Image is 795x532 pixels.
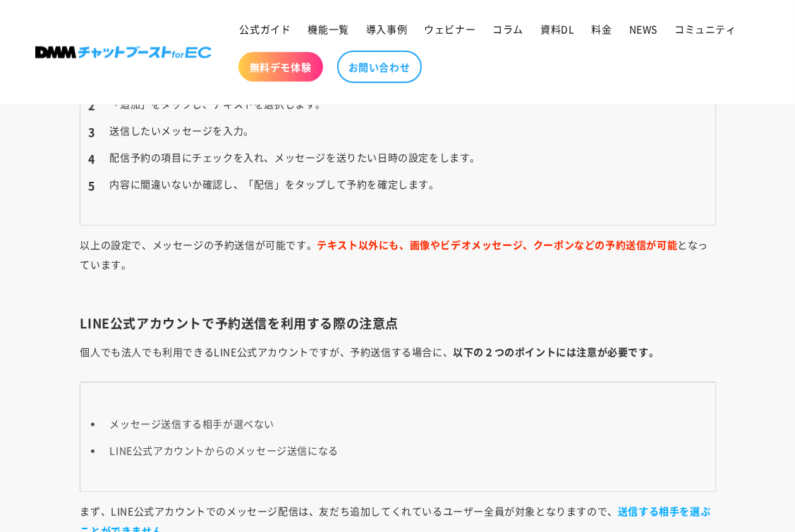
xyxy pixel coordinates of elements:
img: 株式会社DMM Boost [35,47,212,58]
li: 「追加」をタップし、テキストを選択します。 [89,94,707,113]
a: コラム [484,14,532,44]
span: ウェビナー [424,23,475,35]
a: コミュニティ [666,14,745,44]
span: 資料DL [540,23,574,35]
strong: 以下の２つのポイントには注意が必要です。 [453,345,659,359]
span: NEWS [629,23,657,35]
span: 公式ガイド [240,23,291,35]
a: 料金 [583,14,621,44]
li: 内容に間違いないか確認し、「配信」をタップして予約を確定します。 [89,174,707,194]
li: LINE公式アカウントからのメッセージ送信になる [103,440,707,460]
p: 以上の設定で、メッセージの予約送信が可能です。 となっています。 [80,235,715,294]
span: コミュニティ [674,23,736,35]
span: 料金 [592,23,612,35]
span: 導入事例 [366,23,407,35]
span: 無料デモ体験 [250,61,312,73]
span: 機能一覧 [308,23,349,35]
span: コラム [492,23,523,35]
li: 配信予約の項目にチェックを入れ、メッセージを送りたい日時の設定をします。 [89,147,707,167]
a: 資料DL [532,14,583,44]
a: 機能一覧 [300,14,358,44]
a: ウェビナー [415,14,484,44]
li: メッセージ送信する相手が選べない [103,414,707,433]
h3: LINE公式アカウントで予約送信を利用する際の注意点 [80,315,715,331]
a: 公式ガイド [231,14,300,44]
strong: テキスト以外にも、画像やビデオメッセージ、クーポンなどの予約送信が可能 [317,237,677,252]
a: NEWS [621,14,666,44]
p: 個人でも法人でも利用できるLINE公式アカウントですが、予約送信する場合に、 [80,342,715,361]
a: 無料デモ体験 [238,52,323,82]
li: 送信したいメッセージを入力。 [89,120,707,140]
span: お問い合わせ [348,61,411,73]
a: 導入事例 [358,14,415,44]
a: お問い合わせ [337,51,422,83]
